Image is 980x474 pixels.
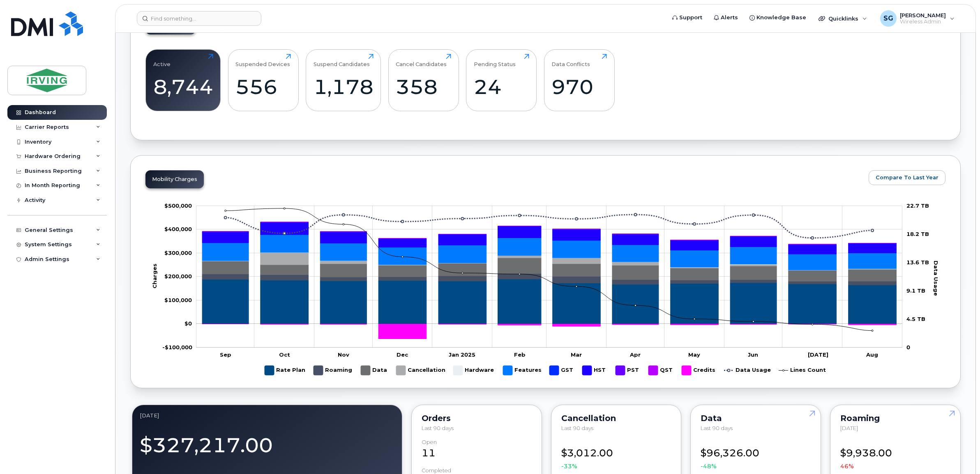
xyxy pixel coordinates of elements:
[203,222,897,254] g: HST
[744,9,812,26] a: Knowledge Base
[453,362,495,378] g: Hardware
[164,226,192,232] tspan: $400,000
[265,362,305,378] g: Rate Plan
[840,425,858,431] span: [DATE]
[688,351,700,357] tspan: May
[840,415,950,421] div: Roaming
[808,351,829,357] tspan: [DATE]
[701,425,733,431] span: Last 90 days
[906,259,929,265] tspan: 13.6 TB
[900,12,946,18] span: [PERSON_NAME]
[474,54,516,67] div: Pending Status
[503,362,542,378] g: Features
[314,362,353,378] g: Roaming
[422,439,532,460] div: 11
[396,54,447,67] div: Cancel Candidates
[906,343,910,350] tspan: 0
[906,230,929,237] tspan: 18.2 TB
[184,320,192,327] tspan: $0
[474,54,529,106] a: Pending Status24
[396,362,445,378] g: Cancellation
[140,429,394,460] div: $327,217.00
[203,258,897,281] g: Data
[874,10,960,27] div: Sheryl Galorport
[396,54,451,106] a: Cancel Candidates358
[203,279,897,324] g: Rate Plan
[153,54,213,106] a: Active8,744
[561,439,671,471] div: $3,012.00
[422,415,532,421] div: Orders
[164,202,192,208] g: $0
[153,54,171,67] div: Active
[162,343,192,350] g: $0
[162,343,192,350] tspan: -$100,000
[203,273,897,285] g: Roaming
[551,75,607,99] div: 970
[582,362,607,378] g: HST
[571,351,582,357] tspan: Mar
[449,351,476,357] tspan: Jan 2025
[164,249,192,256] g: $0
[422,439,437,445] div: Open
[164,296,192,303] tspan: $100,000
[616,362,640,378] g: PST
[422,467,451,474] div: completed
[137,11,261,26] input: Find something...
[361,362,388,378] g: Data
[514,351,526,357] tspan: Feb
[906,202,929,208] tspan: 22.7 TB
[265,362,826,378] g: Legend
[561,462,577,470] span: -33%
[701,462,717,470] span: -48%
[551,54,607,106] a: Data Conflicts970
[203,234,897,270] g: Features
[314,54,370,67] div: Suspend Candidates
[314,75,374,99] div: 1,178
[666,9,708,26] a: Support
[724,362,771,378] g: Data Usage
[549,362,574,378] g: GST
[151,263,158,289] tspan: Charges
[164,226,192,232] g: $0
[756,14,806,22] span: Knowledge Base
[828,15,858,22] span: Quicklinks
[153,75,213,99] div: 8,744
[164,249,192,256] tspan: $300,000
[869,170,945,185] button: Compare To Last Year
[840,439,950,471] div: $9,938.00
[551,54,590,67] div: Data Conflicts
[630,351,641,357] tspan: Apr
[397,351,409,357] tspan: Dec
[235,54,291,106] a: Suspended Devices556
[474,75,529,99] div: 24
[164,202,192,208] tspan: $500,000
[933,260,940,295] tspan: Data Usage
[813,10,873,27] div: Quicklinks
[708,9,744,26] a: Alerts
[648,362,673,378] g: QST
[140,412,394,419] div: August 2025
[164,273,192,279] tspan: $200,000
[422,425,454,431] span: Last 90 days
[900,18,946,25] span: Wireless Admin
[235,75,291,99] div: 556
[701,439,811,471] div: $96,326.00
[906,315,925,322] tspan: 4.5 TB
[164,296,192,303] g: $0
[779,362,826,378] g: Lines Count
[220,351,232,357] tspan: Sep
[338,351,349,357] tspan: Nov
[561,415,671,421] div: Cancellation
[682,362,716,378] g: Credits
[561,425,593,431] span: Last 90 days
[235,54,290,67] div: Suspended Devices
[876,174,938,181] span: Compare To Last Year
[279,351,291,357] tspan: Oct
[721,14,738,22] span: Alerts
[679,14,702,22] span: Support
[883,14,893,23] span: SG
[314,54,374,106] a: Suspend Candidates1,178
[866,351,879,357] tspan: Aug
[748,351,759,357] tspan: Jun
